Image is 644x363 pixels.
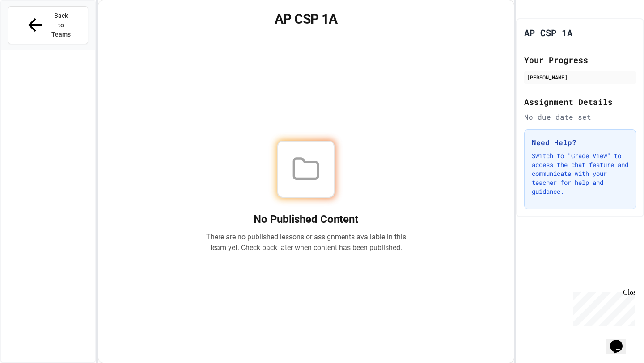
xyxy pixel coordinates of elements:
[206,232,406,253] p: There are no published lessons or assignments available in this team yet. Check back later when c...
[51,11,72,39] span: Back to Teams
[527,73,633,81] div: [PERSON_NAME]
[570,288,635,326] iframe: chat widget
[524,26,572,39] h1: AP CSP 1A
[524,54,636,66] h2: Your Progress
[8,6,88,44] button: Back to Teams
[532,151,628,196] p: Switch to "Grade View" to access the chat feature and communicate with your teacher for help and ...
[206,212,406,226] h2: No Published Content
[524,112,636,122] div: No due date set
[532,137,628,148] h3: Need Help?
[4,4,62,57] div: Chat with us now!Close
[606,327,635,354] iframe: chat widget
[109,11,503,27] h1: AP CSP 1A
[524,96,636,108] h2: Assignment Details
